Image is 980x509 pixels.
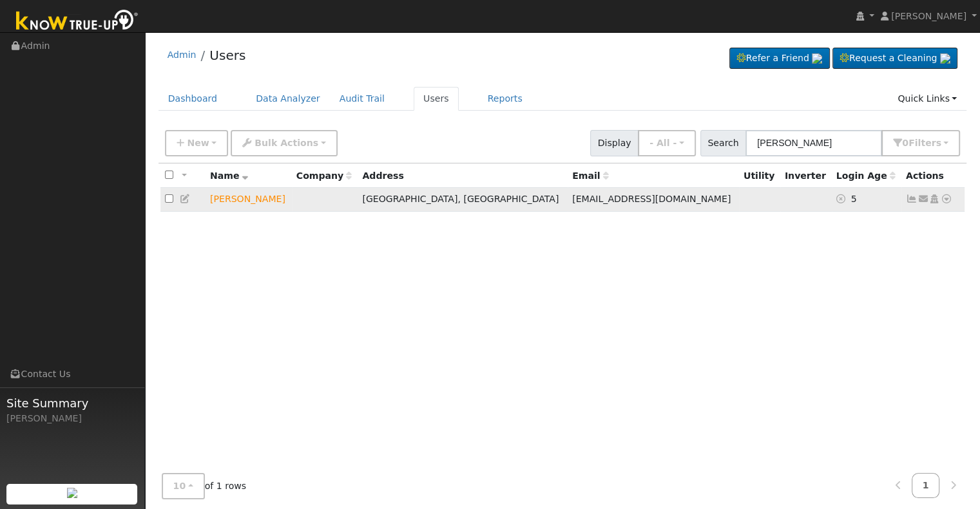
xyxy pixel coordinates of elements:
[358,188,568,212] td: [GEOGRAPHIC_DATA], [GEOGRAPHIC_DATA]
[812,53,822,64] img: retrieve
[173,481,186,491] span: 10
[165,130,229,156] button: New
[881,130,960,156] button: 0Filters
[159,87,227,111] a: Dashboard
[918,192,929,206] a: dps32487@gmail.com
[162,473,247,499] span: of 1 rows
[210,171,248,181] span: Name
[180,194,191,204] a: Edit User
[209,48,245,63] a: Users
[908,138,941,148] span: Filter
[590,130,639,156] span: Display
[851,194,857,204] span: 08/26/2025 10:24:07 AM
[246,87,330,111] a: Data Analyzer
[936,138,941,148] span: s
[296,171,352,181] span: Company name
[700,130,746,156] span: Search
[729,48,830,69] a: Refer a Friend
[6,394,138,412] span: Site Summary
[10,7,145,36] img: Know True-Up
[414,87,459,111] a: Users
[231,130,337,156] button: Bulk Actions
[745,130,882,156] input: Search
[836,171,896,181] span: Days since last login
[744,169,776,183] div: Utility
[162,473,205,499] button: 10
[941,192,952,206] a: Other actions
[572,171,608,181] span: Email
[906,169,960,183] div: Actions
[255,138,318,148] span: Bulk Actions
[888,87,966,111] a: Quick Links
[6,412,138,425] div: [PERSON_NAME]
[330,87,394,111] a: Audit Trail
[638,130,696,156] button: - All -
[785,169,827,183] div: Inverter
[67,488,77,498] img: retrieve
[836,194,851,204] a: No login access
[891,11,966,21] span: [PERSON_NAME]
[912,473,940,498] a: 1
[362,169,563,183] div: Address
[168,50,197,60] a: Admin
[906,194,918,204] a: Not connected
[940,53,950,64] img: retrieve
[478,87,532,111] a: Reports
[928,194,940,204] a: Login As
[187,138,209,148] span: New
[832,48,957,69] a: Request a Cleaning
[206,188,292,212] td: Lead
[572,194,731,204] span: [EMAIL_ADDRESS][DOMAIN_NAME]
